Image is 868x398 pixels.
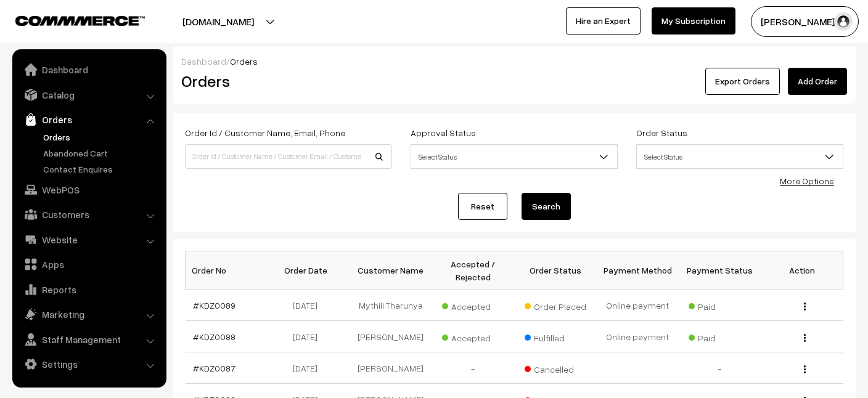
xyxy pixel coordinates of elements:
span: Fulfilled [525,328,586,344]
a: Dashboard [15,59,162,81]
a: #KDZ0088 [193,331,235,342]
span: Select Status [636,144,843,169]
th: Payment Status [679,251,761,290]
span: Select Status [411,146,617,168]
a: Hire an Expert [566,7,641,35]
th: Payment Method [596,251,678,290]
th: Order No [186,251,268,290]
span: Accepted [442,297,504,313]
a: Customers [15,203,162,225]
a: Catalog [15,84,162,106]
th: Order Date [268,251,350,290]
label: Order Status [636,126,687,139]
td: - [679,352,761,384]
span: Order Placed [525,297,586,313]
span: Select Status [411,144,618,169]
img: Menu [804,334,806,342]
button: [PERSON_NAME] S… [751,6,859,37]
img: user [834,12,853,31]
th: Accepted / Rejected [432,251,514,290]
label: Order Id / Customer Name, Email, Phone [185,126,345,139]
input: Order Id / Customer Name / Customer Email / Customer Phone [185,144,392,169]
a: Marketing [15,303,162,325]
a: Reports [15,278,162,301]
th: Action [761,251,843,290]
span: Paid [689,297,750,313]
label: Approval Status [411,126,476,139]
td: Mythili Tharunya [350,290,432,321]
a: Dashboard [181,56,226,67]
td: [PERSON_NAME] [350,352,432,384]
span: Accepted [442,328,504,344]
a: Reset [458,193,507,220]
a: COMMMERCE [15,12,123,27]
img: COMMMERCE [15,16,145,25]
button: Search [522,193,571,220]
th: Order Status [514,251,596,290]
td: Online payment [596,321,678,352]
a: Staff Management [15,328,162,351]
td: [DATE] [268,321,350,352]
div: / [181,55,847,68]
a: Settings [15,353,162,375]
a: My Subscription [652,7,735,35]
a: Orders [40,131,162,144]
td: Online payment [596,290,678,321]
a: More Options [780,176,834,186]
a: #KDZ0087 [193,363,235,373]
h2: Orders [181,71,391,91]
a: #KDZ0089 [193,300,235,311]
span: Cancelled [525,360,586,376]
button: [DOMAIN_NAME] [139,6,297,37]
td: [DATE] [268,290,350,321]
a: Apps [15,253,162,275]
button: Export Orders [705,68,780,95]
img: Menu [804,303,806,311]
img: Menu [804,365,806,373]
span: Select Status [637,146,843,168]
a: Orders [15,108,162,131]
a: Abandoned Cart [40,147,162,160]
td: - [432,352,514,384]
a: Contact Enquires [40,163,162,176]
span: Orders [230,56,258,67]
td: [PERSON_NAME] [350,321,432,352]
a: Add Order [788,68,847,95]
a: WebPOS [15,179,162,201]
a: Website [15,229,162,251]
th: Customer Name [350,251,432,290]
td: [DATE] [268,352,350,384]
span: Paid [689,328,750,344]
